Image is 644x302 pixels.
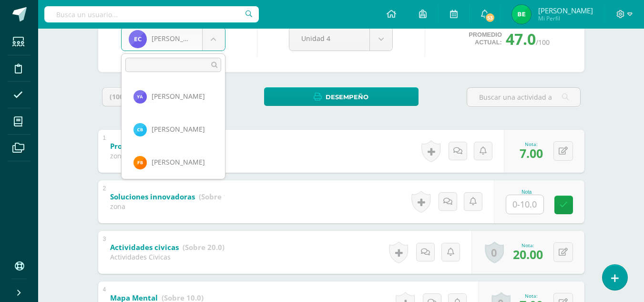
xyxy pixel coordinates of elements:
img: a3a6db2395bc544d59323cee401dcbc3.png [133,123,147,136]
span: [PERSON_NAME] [152,125,205,134]
span: [PERSON_NAME] [152,157,205,167]
img: 8eb3ccb6ae5b97b27987a587ae6e4805.png [133,156,147,169]
span: [PERSON_NAME] [152,92,205,101]
img: b3b10c886fd022ec004bded2978b5057.png [133,90,147,104]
